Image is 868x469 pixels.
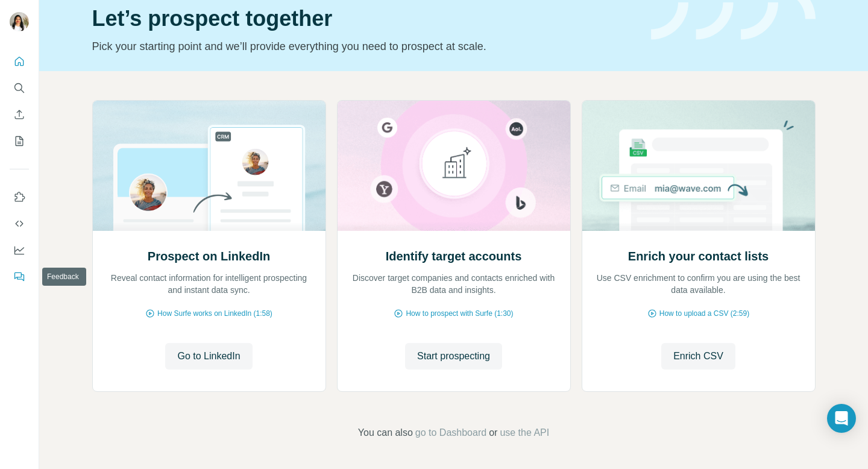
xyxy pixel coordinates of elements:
h1: Let’s prospect together [92,7,637,31]
span: You can also [358,426,413,440]
img: Prospect on LinkedIn [92,101,326,231]
p: Discover target companies and contacts enriched with B2B data and insights. [350,272,558,296]
span: Start prospecting [417,349,490,364]
p: Use CSV enrichment to confirm you are using the best data available. [594,272,803,296]
img: Avatar [10,12,29,31]
button: Feedback [10,266,29,288]
button: Enrich CSV [10,104,29,125]
img: Enrich your contact lists [582,101,816,231]
h2: Enrich your contact lists [628,248,769,265]
span: or [489,426,497,440]
span: Go to LinkedIn [177,349,240,364]
button: Enrich CSV [661,343,735,370]
h2: Prospect on LinkedIn [148,248,270,265]
button: Search [10,77,29,99]
button: Dashboard [10,239,29,261]
button: Go to LinkedIn [165,343,252,370]
div: Open Intercom Messenger [827,404,856,433]
p: Pick your starting point and we’ll provide everything you need to prospect at scale. [92,38,637,55]
span: How to upload a CSV (2:59) [659,308,749,319]
button: Use Surfe on LinkedIn [10,186,29,208]
h2: Identify target accounts [386,248,522,265]
button: My lists [10,130,29,152]
span: How Surfe works on LinkedIn (1:58) [157,308,272,319]
button: Quick start [10,51,29,72]
img: Identify target accounts [337,101,571,231]
p: Reveal contact information for intelligent prospecting and instant data sync. [105,272,313,296]
span: How to prospect with Surfe (1:30) [406,308,513,319]
button: Start prospecting [405,343,502,370]
button: Use Surfe API [10,213,29,234]
button: use the API [500,426,549,440]
button: go to Dashboard [415,426,486,440]
span: Enrich CSV [673,349,723,364]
